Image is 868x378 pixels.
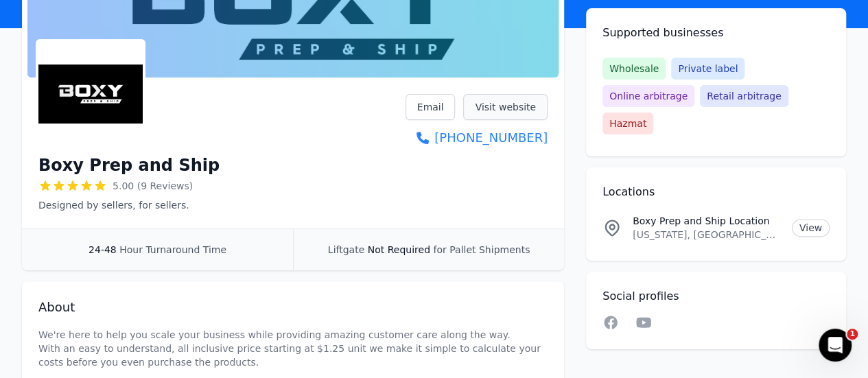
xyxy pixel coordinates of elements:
h1: Boxy Prep and Ship [38,154,220,176]
h2: Supported businesses [602,25,830,41]
iframe: Intercom live chat [819,329,852,362]
span: for Pallet Shipments [433,244,530,255]
span: Retail arbitrage [700,85,788,107]
span: Private label [671,58,744,80]
h2: About [38,298,548,317]
span: 1 [847,329,858,340]
p: [US_STATE], [GEOGRAPHIC_DATA] [633,228,781,241]
a: [PHONE_NUMBER] [406,128,548,147]
span: 5.00 (9 Reviews) [113,179,193,193]
p: Designed by sellers, for sellers. [38,198,220,212]
p: We're here to help you scale your business while providing amazing customer care along the way. W... [38,328,548,369]
span: Wholesale [602,58,666,80]
span: Liftgate [328,244,364,255]
span: 24-48 [89,244,117,255]
span: Hour Turnaround Time [119,244,226,255]
a: Visit website [463,94,548,120]
span: Not Required [368,244,430,255]
h2: Locations [602,184,830,200]
img: Boxy Prep and Ship [38,42,143,146]
a: View [792,219,830,237]
p: Boxy Prep and Ship Location [633,214,781,228]
a: Email [406,94,456,120]
span: Online arbitrage [602,85,694,107]
h2: Social profiles [602,288,830,305]
span: Hazmat [602,113,653,134]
